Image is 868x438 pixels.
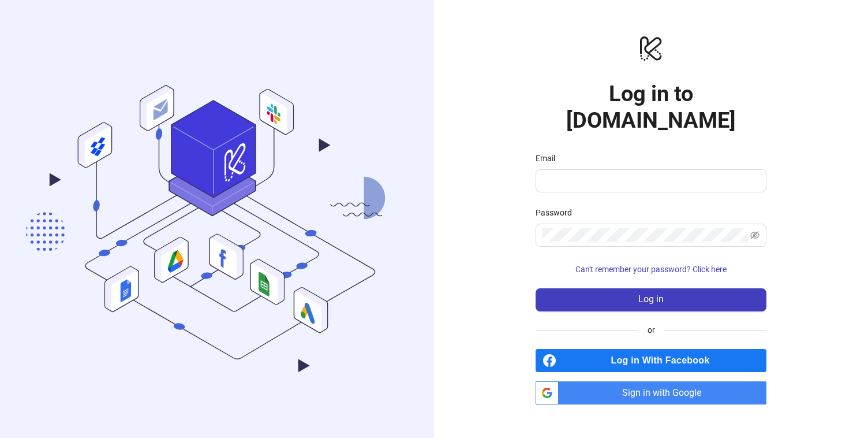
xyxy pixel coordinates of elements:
[536,152,563,165] label: Email
[750,231,759,240] span: eye-invisible
[542,174,757,188] input: Email
[638,324,664,336] span: or
[536,349,766,372] a: Log in With Facebook
[536,265,766,274] a: Can't remember your password? Click here
[536,80,766,133] h1: Log in to [DOMAIN_NAME]
[536,206,579,219] label: Password
[536,381,766,404] a: Sign in with Google
[536,261,766,279] button: Can't remember your password? Click here
[638,294,664,305] span: Log in
[563,381,766,404] span: Sign in with Google
[561,349,766,372] span: Log in With Facebook
[542,228,748,242] input: Password
[575,265,727,274] span: Can't remember your password? Click here
[536,288,766,311] button: Log in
